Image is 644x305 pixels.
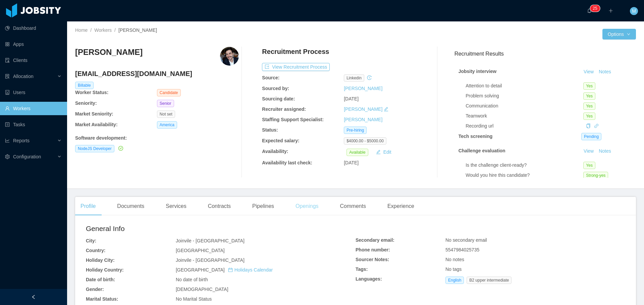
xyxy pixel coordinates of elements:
[75,135,127,141] b: Software development :
[176,238,245,243] span: Joinvile - [GEOGRAPHIC_DATA]
[459,69,497,74] strong: Jobsity interview
[5,102,62,115] a: icon: userWorkers
[594,124,599,128] i: icon: link
[117,146,123,151] a: icon: check-circle
[262,127,278,133] b: Status:
[5,54,62,67] a: icon: auditClients
[583,92,595,100] span: Yes
[176,248,225,253] span: [GEOGRAPHIC_DATA]
[262,96,295,101] b: Sourcing date:
[459,148,505,153] strong: Challenge evaluation
[160,197,192,216] div: Services
[86,277,115,282] b: Date of birth:
[86,223,356,234] h2: General Info
[75,197,101,216] div: Profile
[262,149,288,154] b: Availability:
[13,138,30,143] span: Reports
[262,64,330,70] a: icon: exportView Recruitment Process
[466,102,583,109] div: Communication
[586,123,591,130] div: Copy
[176,277,208,282] span: No date of birth
[203,197,236,216] div: Contracts
[75,90,108,95] b: Worker Status:
[382,197,420,216] div: Experience
[583,102,595,110] span: Yes
[262,160,312,165] b: Availability last check:
[356,276,382,282] b: Languages:
[75,122,118,127] b: Market Availability:
[13,154,41,159] span: Configuration
[581,69,596,74] a: View
[228,267,273,273] a: icon: calendarHolidays Calendar
[590,5,600,12] sup: 25
[445,266,625,273] div: No tags
[467,277,512,284] span: B2 upper intermediate
[112,197,150,216] div: Documents
[459,134,493,139] strong: Tech screening
[586,124,591,128] i: icon: copy
[176,267,273,273] span: [GEOGRAPHIC_DATA]
[581,133,601,140] span: Pending
[157,121,177,129] span: America
[581,148,596,154] a: View
[445,247,479,252] span: 5547984025735
[86,238,96,243] b: City:
[367,75,372,80] i: icon: history
[118,146,123,151] i: icon: check-circle
[356,247,390,252] b: Phone number:
[466,123,583,130] div: Recording url
[262,106,306,112] b: Recruiter assigned:
[75,100,97,106] b: Seniority:
[262,138,299,143] b: Expected salary:
[157,110,175,118] span: Not set
[5,21,62,35] a: icon: pie-chartDashboard
[75,82,94,89] span: Billable
[466,112,583,120] div: Teamwork
[247,197,279,216] div: Pipelines
[262,63,330,71] button: icon: exportView Recruitment Process
[75,145,114,152] span: NodeJS Developer
[466,92,583,99] div: Problem solving
[94,27,112,33] a: Workers
[262,86,289,91] b: Sourced by:
[466,172,583,179] div: Would you hire this candidate?
[632,7,636,15] span: M
[86,248,105,253] b: Country:
[596,68,614,76] button: Notes
[583,162,595,169] span: Yes
[344,74,364,82] span: linkedin
[602,29,636,40] button: Optionsicon: down
[90,27,92,33] span: /
[583,112,595,120] span: Yes
[75,69,239,78] h4: [EMAIL_ADDRESS][DOMAIN_NAME]
[445,257,464,262] span: No notes
[356,266,368,272] b: Tags:
[335,197,371,216] div: Comments
[583,172,608,179] span: Strong-yes
[5,74,10,79] i: icon: solution
[344,160,359,165] span: [DATE]
[608,8,613,13] i: icon: plus
[75,27,88,33] a: Home
[344,86,382,91] a: [PERSON_NAME]
[384,107,388,111] i: icon: edit
[157,89,181,96] span: Candidate
[86,267,124,273] b: Holiday Country:
[5,118,62,131] a: icon: profileTasks
[356,237,394,243] b: Secondary email:
[290,197,324,216] div: Openings
[75,47,143,58] h3: [PERSON_NAME]
[228,268,233,272] i: icon: calendar
[86,287,104,292] b: Gender:
[5,154,10,159] i: icon: setting
[13,74,34,79] span: Allocation
[262,117,324,122] b: Staffing Support Specialist:
[176,257,245,263] span: Joinvile - [GEOGRAPHIC_DATA]
[5,138,10,143] i: icon: line-chart
[344,137,386,145] span: $4000.00 - $5000.00
[344,117,382,122] a: [PERSON_NAME]
[445,237,487,243] span: No secondary email
[344,127,367,134] span: Pre-hiring
[583,82,595,90] span: Yes
[118,27,157,33] span: [PERSON_NAME]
